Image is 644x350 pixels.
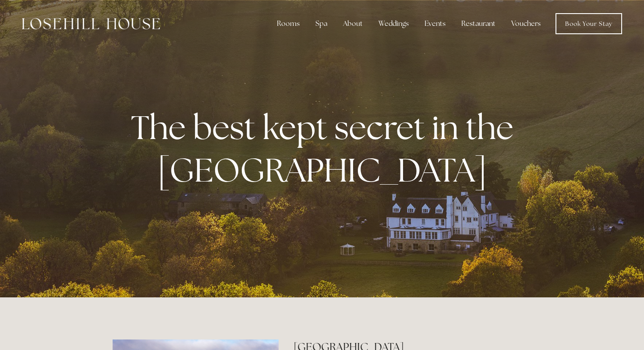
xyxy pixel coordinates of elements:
div: Rooms [270,15,307,32]
a: Vouchers [504,15,548,32]
div: About [336,15,370,32]
img: Losehill House [22,18,160,29]
div: Events [418,15,453,32]
strong: The best kept secret in the [GEOGRAPHIC_DATA] [131,106,520,192]
a: Book Your Stay [556,13,622,34]
div: Weddings [372,15,416,32]
div: Restaurant [454,15,502,32]
div: Spa [308,15,334,32]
